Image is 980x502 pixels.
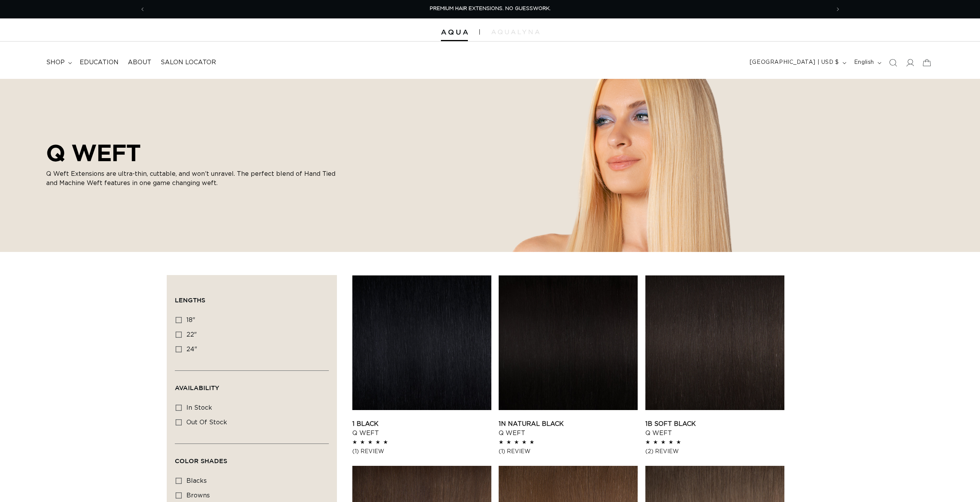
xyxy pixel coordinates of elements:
[854,58,874,67] span: English
[175,457,227,464] span: Color Shades
[42,54,75,71] summary: shop
[849,55,885,70] button: English
[175,371,329,399] summary: Availability (0 selected)
[186,346,197,352] span: 24"
[186,332,197,338] span: 22"
[645,419,784,438] a: 1B Soft Black Q Weft
[352,419,491,438] a: 1 Black Q Weft
[175,444,329,472] summary: Color Shades (0 selected)
[491,30,539,34] img: aqualyna.com
[186,478,207,484] span: blacks
[885,54,901,71] summary: Search
[186,317,195,323] span: 18"
[186,405,212,411] span: In stock
[829,2,846,17] button: Next announcement
[128,58,151,67] span: About
[175,297,205,304] span: Lengths
[745,55,849,70] button: [GEOGRAPHIC_DATA] | USD $
[46,139,339,166] h2: Q WEFT
[123,54,156,71] a: About
[46,58,65,67] span: shop
[46,169,339,188] p: Q Weft Extensions are ultra-thin, cuttable, and won’t unravel. The perfect blend of Hand Tied and...
[156,54,221,71] a: Salon Locator
[186,492,210,499] span: browns
[80,58,119,67] span: Education
[750,58,839,67] span: [GEOGRAPHIC_DATA] | USD $
[75,54,123,71] a: Education
[175,283,329,311] summary: Lengths (0 selected)
[430,6,551,11] span: PREMIUM HAIR EXTENSIONS. NO GUESSWORK.
[134,2,151,17] button: Previous announcement
[161,58,216,67] span: Salon Locator
[186,419,227,425] span: Out of stock
[175,384,219,391] span: Availability
[499,419,638,438] a: 1N Natural Black Q Weft
[441,30,468,35] img: Aqua Hair Extensions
